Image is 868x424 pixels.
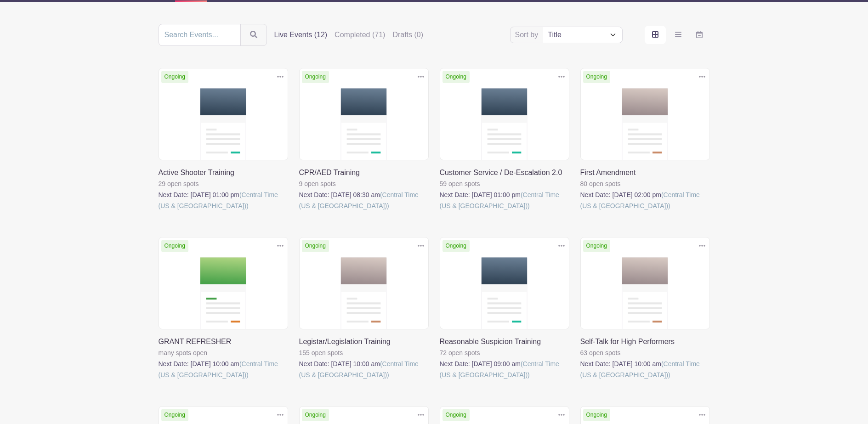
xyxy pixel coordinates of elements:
[335,29,385,40] label: Completed (71)
[392,29,423,40] label: Drafts (0)
[159,24,241,46] input: Search Events...
[274,29,424,40] div: filters
[274,29,328,40] label: Live Events (12)
[515,29,541,40] label: Sort by
[645,26,710,44] div: order and view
